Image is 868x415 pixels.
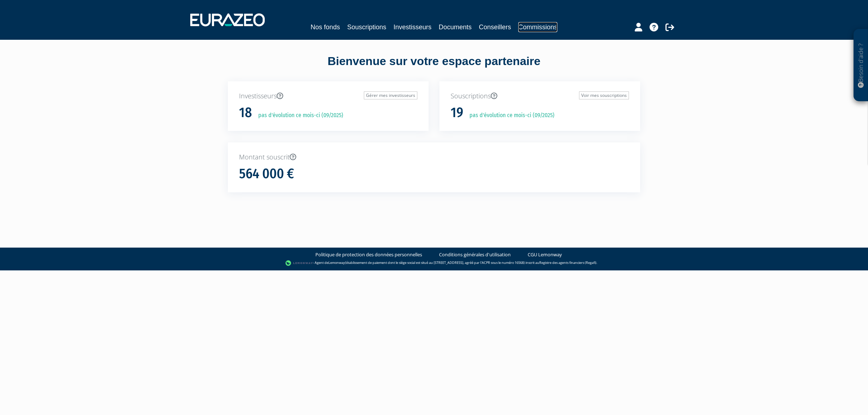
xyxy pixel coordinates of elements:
[464,111,554,120] p: pas d'évolution ce mois-ci (09/2025)
[7,260,861,267] div: - Agent de (établissement de paiement dont le siège social est situé au [STREET_ADDRESS], agréé p...
[285,260,313,267] img: logo-lemonway.png
[190,13,265,26] img: 1732889491-logotype_eurazeo_blanc_rvb.png
[451,105,463,120] h1: 19
[315,251,422,258] a: Politique de protection des données personnelles
[239,153,629,162] p: Montant souscrit
[239,166,294,181] h1: 564 000 €
[528,251,562,258] a: CGU Lemonway
[539,260,596,265] a: Registre des agents financiers (Regafi)
[393,22,431,32] a: Investisseurs
[239,105,252,120] h1: 18
[364,91,417,99] a: Gérer mes investisseurs
[311,22,340,32] a: Nos fonds
[222,53,646,81] div: Bienvenue sur votre espace partenaire
[253,111,343,120] p: pas d'évolution ce mois-ci (09/2025)
[857,33,865,98] p: Besoin d'aide ?
[439,22,472,32] a: Documents
[451,91,629,101] p: Souscriptions
[439,251,511,258] a: Conditions générales d'utilisation
[479,22,511,32] a: Conseillers
[579,91,629,99] a: Voir mes souscriptions
[328,260,345,265] a: Lemonway
[239,91,417,101] p: Investisseurs
[347,22,386,32] a: Souscriptions
[518,22,557,32] a: Commissions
